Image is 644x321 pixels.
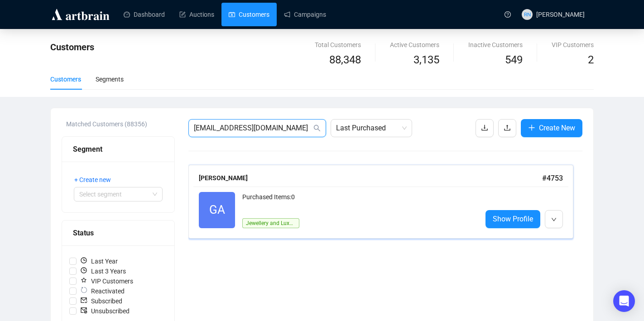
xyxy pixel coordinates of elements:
span: Unsubscribed [77,306,133,316]
span: 549 [505,53,523,66]
span: down [551,217,557,222]
span: question-circle [505,11,511,18]
div: Total Customers [315,40,361,50]
a: Show Profile [485,210,540,228]
div: Purchased Items: 0 [242,192,475,210]
span: 3,135 [413,52,439,69]
span: Last Year [77,256,121,266]
div: [PERSON_NAME] [199,173,542,183]
span: 88,348 [329,52,361,69]
span: search [313,125,321,132]
a: Campaigns [284,3,326,26]
button: Create New [521,119,582,137]
span: Show Profile [493,213,533,225]
div: Inactive Customers [468,40,523,50]
span: GA [209,201,225,219]
span: Reactivated [77,286,128,296]
span: plus [528,124,535,131]
span: Last 3 Years [77,266,130,276]
div: VIP Customers [552,40,594,50]
span: upload [504,124,511,131]
a: Auctions [179,3,214,26]
div: Segments [96,74,124,84]
span: [PERSON_NAME] [536,11,585,18]
span: Create New [539,122,575,134]
a: Customers [229,3,269,26]
span: download [481,124,488,131]
div: Matched Customers (88356) [66,119,175,129]
span: 2 [588,53,594,66]
input: Search Customer... [194,123,312,134]
div: Status [73,227,163,239]
span: Customers [50,42,94,53]
span: # 4753 [542,174,563,182]
button: + Create new [74,172,118,187]
span: Subscribed [77,296,126,306]
div: Open Intercom Messenger [613,290,635,312]
span: RN [524,10,531,19]
span: VIP Customers [77,276,137,286]
span: + Create new [74,175,111,185]
div: Segment [73,144,163,155]
div: Customers [50,74,81,84]
div: Active Customers [390,40,439,50]
a: [PERSON_NAME]#4753GAPurchased Items:0Jewellery and LuxuryShow Profile [188,165,582,239]
span: Last Purchased [336,120,407,137]
img: logo [50,7,111,22]
span: Jewellery and Luxury [242,218,299,228]
a: Dashboard [124,3,165,26]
